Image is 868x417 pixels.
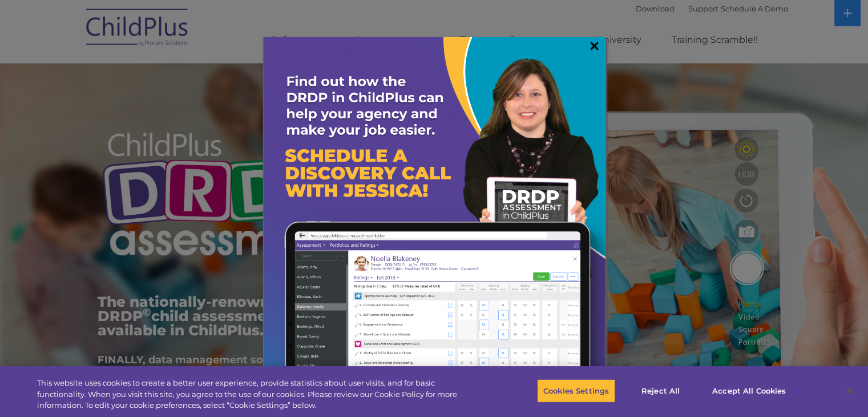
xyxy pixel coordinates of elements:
button: Reject All [625,379,696,403]
div: This website uses cookies to create a better user experience, provide statistics about user visit... [37,378,478,411]
button: Cookies Settings [537,379,615,403]
a: × [588,40,601,51]
button: Close [837,378,862,403]
button: Accept All Cookies [706,379,792,403]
